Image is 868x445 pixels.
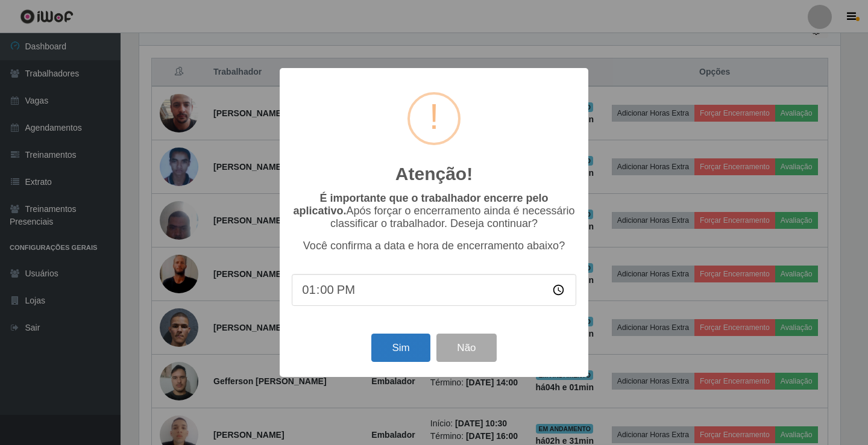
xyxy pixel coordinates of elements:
button: Sim [371,334,430,362]
b: É importante que o trabalhador encerre pelo aplicativo. [293,192,548,217]
button: Não [436,334,496,362]
p: Você confirma a data e hora de encerramento abaixo? [292,240,576,252]
h2: Atenção! [395,163,473,185]
p: Após forçar o encerramento ainda é necessário classificar o trabalhador. Deseja continuar? [292,192,576,230]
